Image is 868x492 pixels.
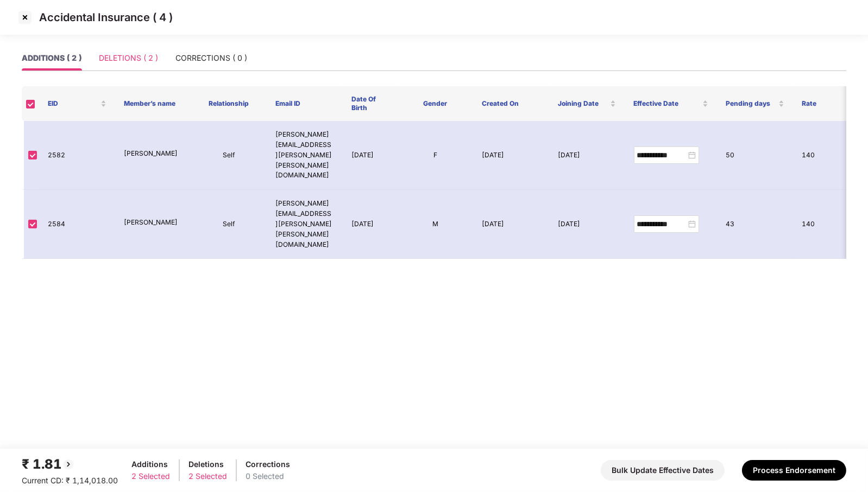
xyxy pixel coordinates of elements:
[718,190,794,259] td: 43
[188,470,227,482] div: 2 Selected
[397,190,473,259] td: M
[99,52,158,64] div: DELETIONS ( 2 )
[267,86,343,121] th: Email ID
[131,470,170,482] div: 2 Selected
[22,52,81,64] div: ADDITIONS ( 2 )
[633,99,700,108] span: Effective Date
[39,11,173,24] p: Accidental Insurance ( 4 )
[131,458,170,470] div: Additions
[191,190,267,259] td: Self
[549,86,625,121] th: Joining Date
[246,458,290,470] div: Corrections
[718,121,794,190] td: 50
[22,454,118,475] div: ₹ 1.81
[473,121,549,190] td: [DATE]
[39,86,115,121] th: EID
[343,86,397,121] th: Date Of Birth
[267,121,343,190] td: [PERSON_NAME][EMAIL_ADDRESS][PERSON_NAME][PERSON_NAME][DOMAIN_NAME]
[39,121,115,190] td: 2582
[246,470,290,482] div: 0 Selected
[397,86,473,121] th: Gender
[124,149,183,159] p: [PERSON_NAME]
[115,86,191,121] th: Member’s name
[625,86,717,121] th: Effective Date
[726,99,776,108] span: Pending days
[397,121,473,190] td: F
[48,99,98,108] span: EID
[717,86,793,121] th: Pending days
[343,190,397,259] td: [DATE]
[267,190,343,259] td: [PERSON_NAME][EMAIL_ADDRESS][PERSON_NAME][PERSON_NAME][DOMAIN_NAME]
[601,460,725,481] button: Bulk Update Effective Dates
[549,190,625,259] td: [DATE]
[22,476,118,485] span: Current CD: ₹ 1,14,018.00
[175,52,247,64] div: CORRECTIONS ( 0 )
[124,218,183,228] p: [PERSON_NAME]
[343,121,397,190] td: [DATE]
[549,121,625,190] td: [DATE]
[188,458,227,470] div: Deletions
[473,190,549,259] td: [DATE]
[191,121,267,190] td: Self
[742,460,846,481] button: Process Endorsement
[62,458,75,471] img: svg+xml;base64,PHN2ZyBpZD0iQmFjay0yMHgyMCIgeG1sbnM9Imh0dHA6Ly93d3cudzMub3JnLzIwMDAvc3ZnIiB3aWR0aD...
[473,86,549,121] th: Created On
[16,9,34,26] img: svg+xml;base64,PHN2ZyBpZD0iQ3Jvc3MtMzJ4MzIiIHhtbG5zPSJodHRwOi8vd3d3LnczLm9yZy8yMDAwL3N2ZyIgd2lkdG...
[558,99,608,108] span: Joining Date
[191,86,267,121] th: Relationship
[39,190,115,259] td: 2584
